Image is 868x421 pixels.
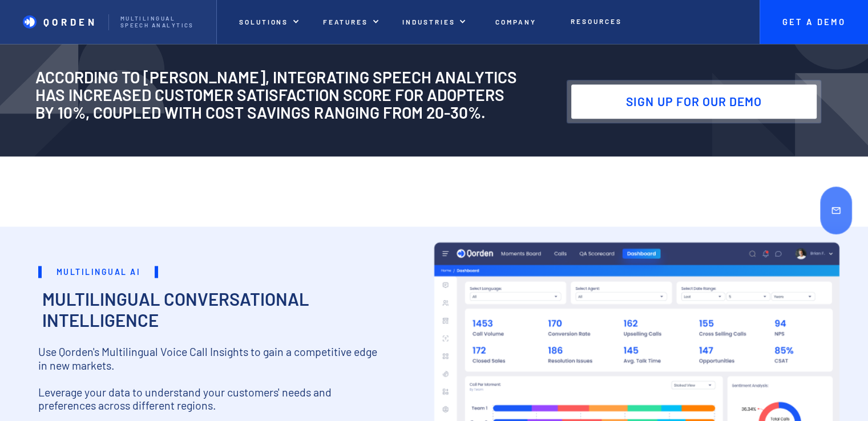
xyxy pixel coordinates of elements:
[495,18,536,26] p: Company
[402,18,455,26] p: INDUSTRIES
[38,345,389,412] p: Use Qorden's Multilingual Voice Call Insights to gain a competitive edge in new markets. ‍ Levera...
[38,266,158,278] h1: Multilingual AI
[571,17,621,25] p: Resources
[42,289,385,331] h2: Multilingual Conversational Intelligence
[771,17,857,27] p: Get A Demo
[239,18,288,26] p: Solutions
[120,15,205,29] p: Multilingual Speech analytics
[35,68,555,121] h2: According to [PERSON_NAME], integrating speech analytics has increased Customer satisfaction scor...
[587,88,801,114] p: Sign up for our DEMO
[43,16,98,27] p: Qorden
[323,18,369,26] p: features
[567,80,821,123] a: Sign up for our DEMO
